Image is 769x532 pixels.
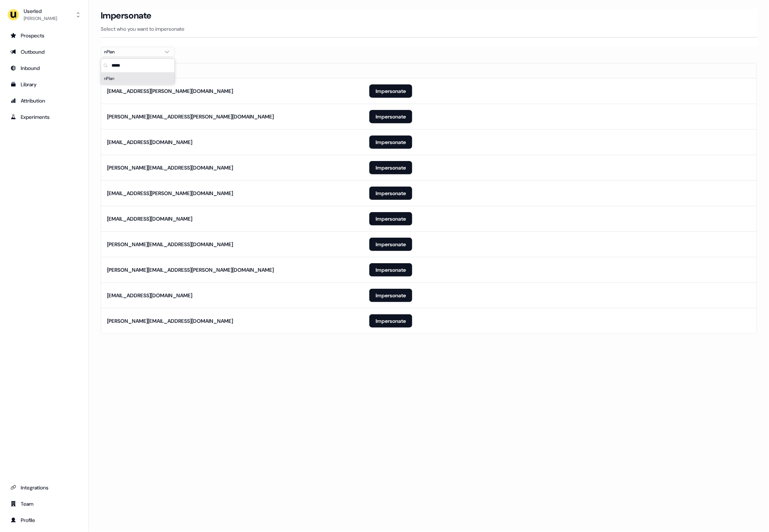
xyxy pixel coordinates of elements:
[369,314,412,328] button: Impersonate
[104,48,160,56] div: nPlan
[6,498,83,510] a: Go to team
[369,161,412,174] button: Impersonate
[369,238,412,251] button: Impersonate
[101,73,174,84] div: nPlan
[107,87,233,95] div: [EMAIL_ADDRESS][PERSON_NAME][DOMAIN_NAME]
[107,215,192,222] div: [EMAIL_ADDRESS][DOMAIN_NAME]
[107,190,233,197] div: [EMAIL_ADDRESS][PERSON_NAME][DOMAIN_NAME]
[369,263,412,277] button: Impersonate
[10,516,78,524] div: Profile
[101,63,363,78] th: Email
[10,113,78,121] div: Experiments
[107,113,274,120] div: [PERSON_NAME][EMAIL_ADDRESS][PERSON_NAME][DOMAIN_NAME]
[6,95,83,107] a: Go to attribution
[6,30,83,41] a: Go to prospects
[6,482,83,493] a: Go to integrations
[24,15,57,22] div: [PERSON_NAME]
[369,135,412,149] button: Impersonate
[10,64,78,72] div: Inbound
[6,78,83,90] a: Go to templates
[107,266,274,274] div: [PERSON_NAME][EMAIL_ADDRESS][PERSON_NAME][DOMAIN_NAME]
[107,241,233,248] div: [PERSON_NAME][EMAIL_ADDRESS][DOMAIN_NAME]
[369,187,412,200] button: Impersonate
[107,317,233,325] div: [PERSON_NAME][EMAIL_ADDRESS][DOMAIN_NAME]
[369,212,412,225] button: Impersonate
[369,84,412,98] button: Impersonate
[107,292,192,299] div: [EMAIL_ADDRESS][DOMAIN_NAME]
[107,138,192,146] div: [EMAIL_ADDRESS][DOMAIN_NAME]
[10,81,78,88] div: Library
[10,484,78,491] div: Integrations
[10,500,78,508] div: Team
[369,289,412,302] button: Impersonate
[10,32,78,39] div: Prospects
[6,111,83,123] a: Go to experiments
[6,62,83,74] a: Go to Inbound
[10,97,78,104] div: Attribution
[107,164,233,171] div: [PERSON_NAME][EMAIL_ADDRESS][DOMAIN_NAME]
[369,110,412,123] button: Impersonate
[101,47,175,57] button: nPlan
[6,6,83,24] button: Userled[PERSON_NAME]
[101,25,757,33] p: Select who you want to impersonate
[10,48,78,56] div: Outbound
[6,514,83,526] a: Go to profile
[101,10,152,21] h3: Impersonate
[24,7,57,15] div: Userled
[101,73,174,84] div: Suggestions
[6,46,83,58] a: Go to outbound experience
